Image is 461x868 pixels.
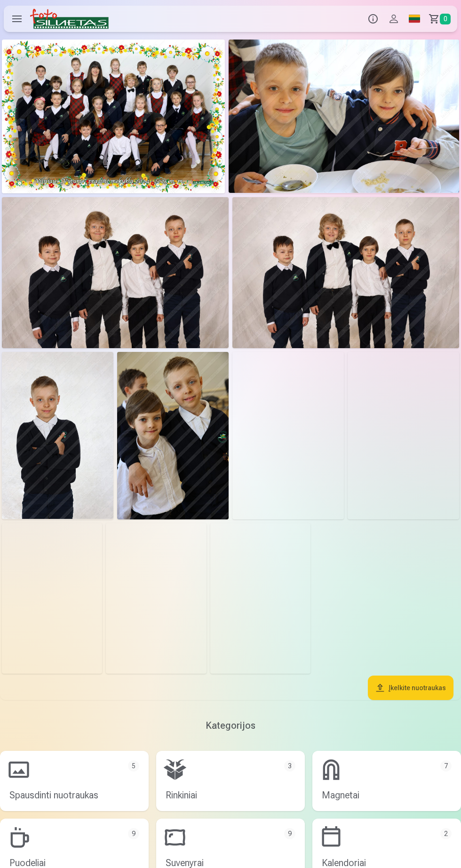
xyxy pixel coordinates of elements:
button: Info [363,6,383,32]
a: Global [404,6,425,32]
a: Magnetai7 [312,751,461,811]
a: Rinkiniai3 [156,751,305,811]
button: Profilis [383,6,404,32]
div: 7 [440,760,452,772]
div: 9 [128,828,139,839]
div: 5 [128,760,139,772]
img: /v3 [30,8,109,29]
span: 0 [440,14,451,24]
a: Krepšelis0 [425,6,457,32]
button: Įkelkite nuotraukas [368,676,453,700]
div: 2 [440,828,452,839]
div: 3 [284,760,295,772]
div: 9 [284,828,295,839]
